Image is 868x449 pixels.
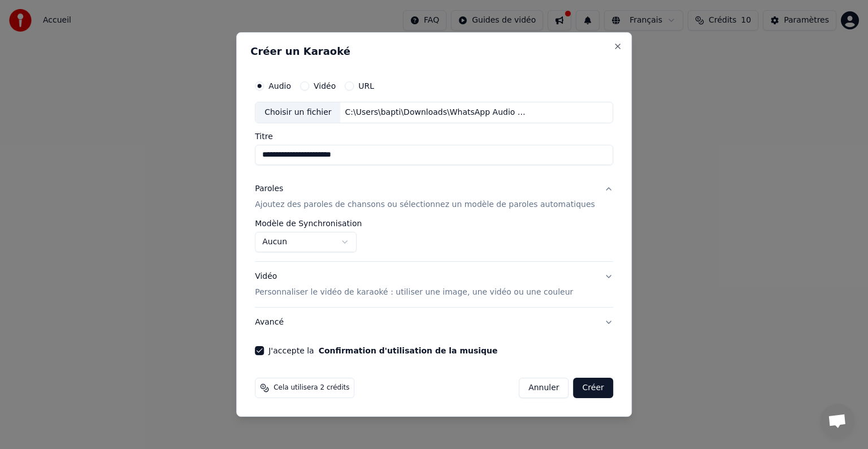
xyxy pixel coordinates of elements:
div: C:\Users\bapti\Downloads\WhatsApp Audio [DATE] 21.19.15.mp3 [341,107,533,118]
span: Cela utilisera 2 crédits [274,383,349,392]
label: Modèle de Synchronisation [255,219,362,227]
button: J'accepte la [319,347,498,355]
div: Paroles [255,183,283,195]
p: Personnaliser le vidéo de karaoké : utiliser une image, une vidéo ou une couleur [255,287,573,298]
label: URL [358,82,374,90]
button: ParolesAjoutez des paroles de chansons ou sélectionnez un modèle de paroles automatiques [255,174,613,219]
p: Ajoutez des paroles de chansons ou sélectionnez un modèle de paroles automatiques [255,199,595,210]
label: Audio [268,82,291,90]
label: Vidéo [314,82,336,90]
div: Choisir un fichier [255,102,340,123]
label: Titre [255,132,613,140]
div: ParolesAjoutez des paroles de chansons ou sélectionnez un modèle de paroles automatiques [255,219,613,261]
button: VidéoPersonnaliser le vidéo de karaoké : utiliser une image, une vidéo ou une couleur [255,262,613,307]
h2: Créer un Karaoké [250,46,618,57]
div: Vidéo [255,271,573,298]
button: Avancé [255,308,613,337]
button: Annuler [519,378,568,398]
button: Créer [574,378,613,398]
label: J'accepte la [268,347,497,355]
